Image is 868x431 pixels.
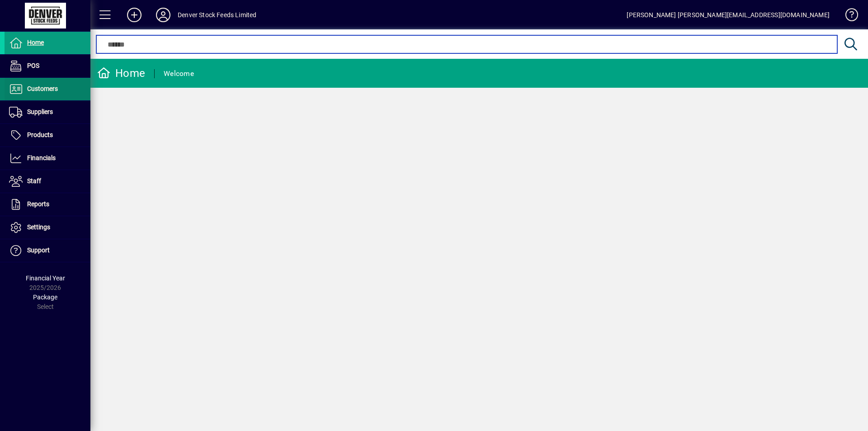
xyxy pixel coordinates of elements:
span: Home [27,39,44,46]
a: Support [5,239,90,262]
a: Suppliers [5,101,90,123]
span: Support [27,246,50,254]
a: Settings [5,216,90,239]
div: Home [97,66,145,81]
span: Products [27,131,53,138]
button: Add [120,7,149,23]
div: Denver Stock Feeds Limited [178,8,257,22]
button: Profile [149,7,178,23]
a: Staff [5,170,90,193]
span: Package [33,294,57,301]
a: Reports [5,193,90,216]
span: Suppliers [27,108,53,115]
a: Financials [5,147,90,170]
span: Reports [27,200,49,208]
a: POS [5,55,90,77]
span: Financials [27,154,56,161]
span: Financial Year [26,275,65,282]
span: Staff [27,177,41,185]
a: Knowledge Base [839,2,857,31]
span: Customers [27,85,58,92]
span: POS [27,62,39,69]
span: Settings [27,223,50,231]
div: Welcome [164,66,194,81]
a: Products [5,124,90,147]
a: Customers [5,78,90,100]
div: [PERSON_NAME] [PERSON_NAME][EMAIL_ADDRESS][DOMAIN_NAME] [627,8,830,22]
